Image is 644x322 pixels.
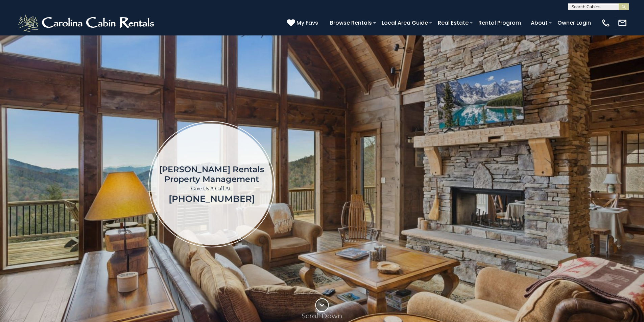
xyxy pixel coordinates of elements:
img: mail-regular-white.png [618,18,627,28]
a: About [527,17,551,29]
a: Browse Rentals [327,17,375,29]
img: White-1-2.png [17,13,157,33]
span: My Favs [296,19,318,27]
img: phone-regular-white.png [601,18,611,28]
p: Give Us A Call At: [159,184,264,193]
p: Scroll Down [302,312,342,320]
a: Real Estate [434,17,472,29]
h1: [PERSON_NAME] Rentals Property Management [159,164,264,184]
iframe: New Contact Form [384,55,604,313]
a: My Favs [287,19,320,27]
a: Rental Program [475,17,524,29]
a: Owner Login [554,17,594,29]
a: [PHONE_NUMBER] [169,193,255,204]
a: Local Area Guide [378,17,431,29]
